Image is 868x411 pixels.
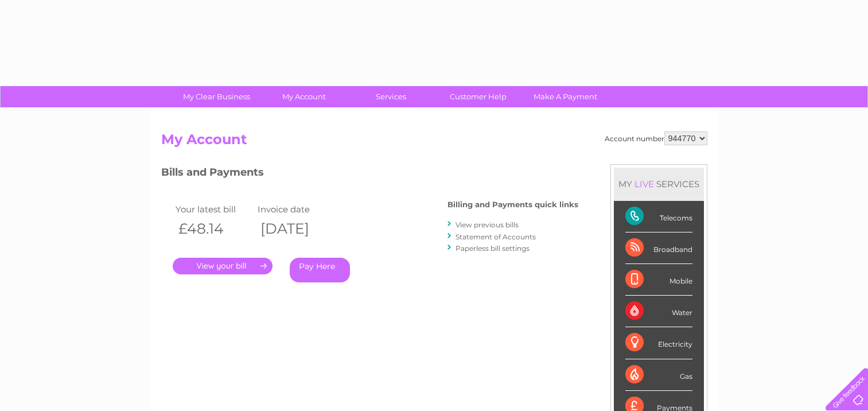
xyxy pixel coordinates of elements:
h3: Bills and Payments [161,164,578,184]
div: Broadband [625,232,692,264]
div: Account number [605,131,707,145]
th: [DATE] [255,217,337,241]
div: Water [625,296,692,327]
div: Telecoms [625,201,692,232]
a: Services [344,86,438,107]
td: Your latest bill [173,201,255,217]
a: . [173,258,273,274]
a: My Clear Business [169,86,264,107]
h4: Billing and Payments quick links [447,200,578,209]
h2: My Account [161,131,707,153]
div: Mobile [625,264,692,296]
a: My Account [256,86,351,107]
div: Gas [625,359,692,391]
a: Statement of Accounts [456,232,536,241]
a: Pay Here [290,258,350,282]
td: Invoice date [255,201,337,217]
div: LIVE [632,179,656,189]
a: Customer Help [431,86,526,107]
a: Paperless bill settings [456,244,530,253]
th: £48.14 [173,217,255,241]
a: Make A Payment [518,86,613,107]
a: View previous bills [456,220,519,229]
div: MY SERVICES [614,168,704,200]
div: Electricity [625,327,692,359]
